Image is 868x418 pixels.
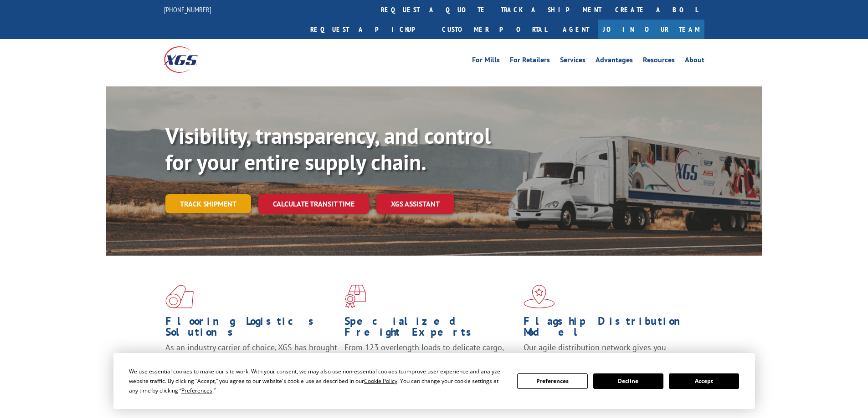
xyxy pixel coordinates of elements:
a: Track shipment [165,194,251,213]
span: Preferences [181,387,212,394]
a: Calculate transit time [258,194,369,214]
a: Customer Portal [435,20,554,39]
span: Cookie Policy [364,377,397,385]
a: For Retailers [510,56,550,66]
img: xgs-icon-flagship-distribution-model-red [524,285,555,308]
div: Cookie Consent Prompt [113,353,755,409]
button: Accept [669,373,739,389]
button: Preferences [517,373,587,389]
span: As an industry carrier of choice, XGS has brought innovation and dedication to flooring logistics... [165,342,337,374]
a: Resources [643,56,675,66]
a: Agent [554,20,598,39]
div: We use essential cookies to make our site work. With your consent, we may also use non-essential ... [129,367,506,395]
img: xgs-icon-total-supply-chain-intelligence-red [165,285,194,308]
a: Request a pickup [303,20,435,39]
a: Join Our Team [598,20,704,39]
h1: Specialized Freight Experts [344,316,517,342]
a: For Mills [472,56,500,66]
span: Our agile distribution network gives you nationwide inventory management on demand. [524,342,691,363]
a: Services [560,56,586,66]
img: xgs-icon-focused-on-flooring-red [344,285,366,308]
button: Decline [593,373,663,389]
p: From 123 overlength loads to delicate cargo, our experienced staff knows the best way to move you... [344,342,517,383]
b: Visibility, transparency, and control for your entire supply chain. [165,121,491,176]
h1: Flagship Distribution Model [524,316,696,342]
a: About [685,56,704,66]
h1: Flooring Logistics Solutions [165,316,338,342]
a: Advantages [596,56,633,66]
a: [PHONE_NUMBER] [164,5,211,14]
a: XGS ASSISTANT [376,194,454,214]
